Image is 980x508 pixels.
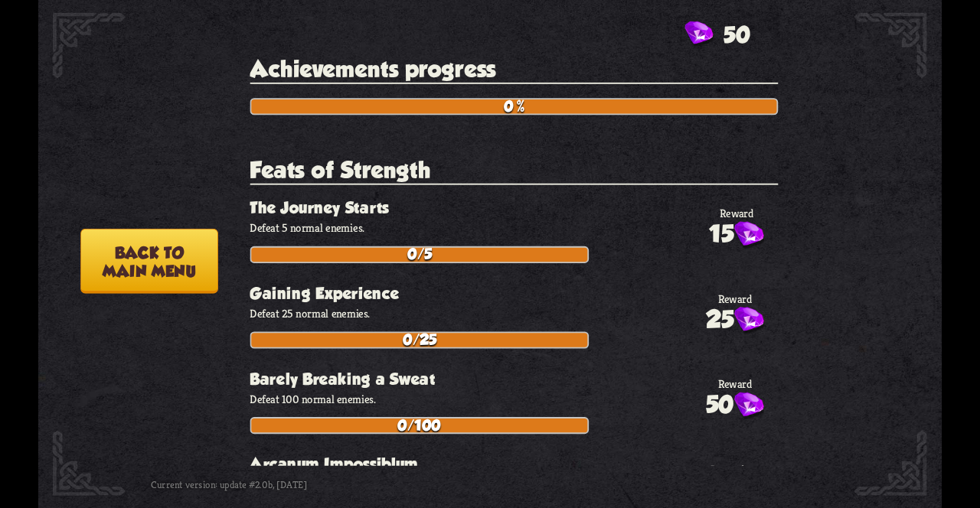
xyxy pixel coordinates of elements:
h3: Arcanum Impossiblum [250,455,778,474]
div: 0/5 [251,248,587,262]
h3: Gaining Experience [250,285,778,303]
div: 0/25 [251,333,587,347]
img: Gem.png [684,21,713,48]
h2: Feats of Strength [250,158,778,185]
div: Current version: update #2.0b, [DATE] [151,471,423,497]
div: 0% [251,99,776,113]
p: Defeat 25 normal enemies. [250,306,778,321]
div: 0/100 [251,418,587,432]
div: 50 [706,391,764,421]
button: Back tomain menu [80,229,217,294]
p: Defeat 5 normal enemies. [250,221,778,236]
h3: The Journey Starts [250,199,778,217]
img: Gem.png [734,392,764,421]
p: Defeat 100 normal enemies. [250,392,778,406]
div: 15 [709,220,763,250]
div: Gems [684,21,750,48]
div: 25 [706,305,764,335]
h3: Barely Breaking a Sweat [250,370,778,388]
img: Gem.png [734,307,764,335]
img: Gem.png [734,222,764,250]
h2: Achievements progress [250,57,778,84]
